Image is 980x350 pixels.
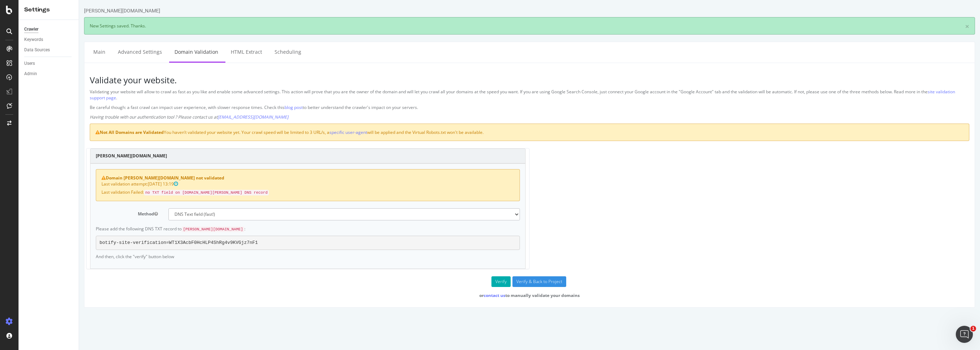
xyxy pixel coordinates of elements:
a: Keywords [24,36,74,43]
a: Domain Validation [90,42,145,62]
p: Please add the following DNS TXT record to : [17,226,441,232]
div: Settings [24,6,73,14]
code: no TXT field on [DOMAIN_NAME][PERSON_NAME] DNS record [65,190,190,195]
pre: botify-site-verification=WT1X3AcbF0HcHLP4ShRg4v9KVGjz7nF1 [17,236,441,250]
strong: Not All Domains are Validated [16,129,85,135]
strong: Domain [PERSON_NAME][DOMAIN_NAME] not validated [22,175,145,181]
p: Validating your website will allow to crawl as fast as you like and enable some advanced settings... [11,89,890,101]
p: Last validation attempt: [22,181,435,187]
div: New Settings saved. Thanks. [5,17,896,35]
a: × [886,23,890,30]
a: site validation support page [11,89,876,101]
div: Admin [24,70,37,78]
a: HTML Extract [146,42,188,62]
div: You haven’t validated your website yet. Your crawl speed will be limited to 3 URL/s, a will be ap... [11,124,890,141]
a: Admin [24,70,74,78]
a: contact us [405,292,426,298]
strong: or to manually validate your domains [400,292,501,298]
em: Having trouble with our authentication tool ? Please contact us at [11,114,209,120]
button: Method [75,211,79,217]
a: Crawler [24,26,74,33]
div: Keywords [24,36,43,43]
p: Last validation Failed: [22,189,435,195]
a: [EMAIL_ADDRESS][DOMAIN_NAME] [139,114,209,120]
a: specific user-agent [250,129,288,135]
div: [PERSON_NAME][DOMAIN_NAME] [5,7,81,14]
h4: [PERSON_NAME][DOMAIN_NAME] [17,152,441,160]
a: Data Sources [24,46,74,54]
a: Main [9,42,32,62]
div: Users [24,60,35,67]
code: [PERSON_NAME][DOMAIN_NAME] [103,226,165,232]
p: Be careful though: a fast crawl can impact user experience, with slower response times. Check thi... [11,104,890,110]
div: And then, click the "verify" button below [17,226,441,260]
a: Scheduling [190,42,228,62]
div: Crawler [24,26,38,33]
a: Users [24,60,74,67]
a: blog post [205,104,224,110]
div: Data Sources [24,46,50,54]
label: Method [11,208,84,217]
input: Verify & Back to Project [433,276,487,287]
a: Advanced Settings [33,42,88,62]
span: [DATE] 13:19 [69,181,99,187]
iframe: Intercom live chat [956,326,973,343]
span: 1 [970,326,976,331]
h3: Validate your website. [11,75,890,85]
button: Verify [412,276,432,287]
